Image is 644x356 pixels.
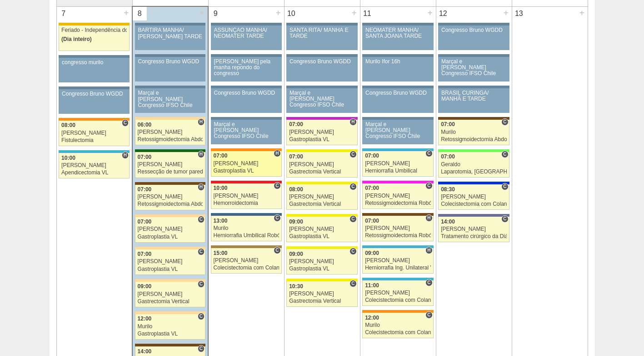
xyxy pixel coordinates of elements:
div: BARTIRA MANHÃ/ [PERSON_NAME] TARDE [138,27,203,39]
div: Key: São Luiz - SCS [211,148,282,151]
div: Apendicectomia VL [61,170,127,176]
div: Key: Santa Rita [286,246,357,249]
span: 10:30 [289,283,303,290]
div: Hemorroidectomia [214,200,279,206]
div: Murilo Ifor 16h [365,59,430,65]
div: Herniorrafia Umbilical Robótica [214,233,279,239]
div: Laparotomia, [GEOGRAPHIC_DATA], Drenagem, Bridas VL [441,169,507,175]
span: 14:00 [138,348,152,355]
div: Marçal e [PERSON_NAME] Congresso IFSO Chile [290,90,354,108]
span: 15:00 [214,250,228,256]
div: Key: Bartira [135,247,205,249]
a: C 07:00 [PERSON_NAME] Herniorrafia Umbilical [362,151,433,177]
div: [PERSON_NAME] [138,226,203,232]
span: 07:00 [365,153,379,159]
div: Key: Santa Joana [135,344,205,346]
div: + [578,7,586,19]
a: Marçal e [PERSON_NAME] Congresso IFSO Chile [286,88,357,113]
a: Congresso Bruno WGDD [211,88,282,113]
div: Ressecção de tumor parede abdominal pélvica [138,169,203,175]
span: Consultório [349,280,356,287]
span: Consultório [349,183,356,190]
div: 11 [360,7,374,20]
div: SANTA RITA/ MANHÃ E TARDE [290,27,354,39]
a: Marçal e [PERSON_NAME] Congresso IFSO Chile [438,57,509,81]
div: + [350,7,358,19]
span: Consultório [274,247,280,254]
a: SANTA RITA/ MANHÃ E TARDE [286,25,357,50]
span: 07:00 [441,153,455,160]
span: Consultório [501,118,508,126]
div: Gastroplastia VL [289,137,355,142]
div: [PERSON_NAME] [289,194,355,200]
span: Consultório [425,311,432,319]
a: [PERSON_NAME] pela manha repondo do congresso [211,57,282,81]
span: 09:00 [289,219,303,225]
a: C 07:00 Murilo Retossigmoidectomia Abdominal VL [438,120,509,145]
span: 09:00 [138,283,152,290]
div: Gastrectomia Vertical [289,201,355,207]
a: C 12:00 Murilo Colecistectomia com Colangiografia VL [362,313,433,338]
span: 11:00 [365,282,379,289]
div: Key: Santa Joana [438,117,509,120]
div: Key: Aviso [286,86,357,88]
div: Key: Neomater [362,148,433,151]
span: Hospital [198,118,205,126]
span: 07:00 [138,219,152,225]
span: 13:00 [214,218,228,224]
a: H 07:00 [PERSON_NAME] Retossigmoidectomia Abdominal VL [135,185,205,210]
span: 07:00 [214,153,228,159]
div: Murilo [138,324,203,330]
div: [PERSON_NAME] [61,130,127,136]
span: Consultório [501,215,508,223]
div: Gastroplastia VL [289,266,355,272]
span: Consultório [274,182,280,189]
div: Key: Aviso [362,23,433,25]
a: C 14:00 [PERSON_NAME] Tratamento cirúrgico da Diástase do reto abdomem [438,217,509,242]
div: Colecistectomia com Colangiografia VL [365,330,431,336]
div: Key: Aviso [438,23,509,25]
a: Murilo Ifor 16h [362,57,433,81]
div: Congresso Bruno WGDD [365,90,430,96]
a: C 15:00 [PERSON_NAME] Colecistectomia com Colangiografia VL [211,248,282,274]
a: H 07:00 [PERSON_NAME] Gastroplastia VL [211,151,282,177]
div: Gastroplastia VL [289,234,355,239]
div: Key: Bartira [135,117,205,120]
div: [PERSON_NAME] [441,194,507,200]
a: C 09:00 [PERSON_NAME] Gastrectomia Vertical [135,282,205,307]
div: Congresso Bruno WGDD [214,90,279,96]
div: + [198,7,206,19]
a: Marçal e [PERSON_NAME] Congresso IFSO Chile [362,120,433,144]
a: C 07:00 Geraldo Laparotomia, [GEOGRAPHIC_DATA], Drenagem, Bridas VL [438,152,509,178]
span: Consultório [501,151,508,158]
span: 09:00 [289,251,303,257]
div: Herniorrafia Umbilical [365,168,431,174]
div: [PERSON_NAME] [441,226,507,232]
div: Key: Aviso [59,86,130,89]
div: Key: Aviso [135,54,205,57]
div: Key: Feriado [59,23,130,25]
span: 09:00 [365,250,379,256]
a: H 07:00 [PERSON_NAME] Ressecção de tumor parede abdominal pélvica [135,152,205,178]
a: C 11:00 [PERSON_NAME] Colecistectomia com Colangiografia VL [362,280,433,306]
span: Hospital [198,183,205,191]
div: Key: Aviso [362,86,433,88]
div: Key: Santa Joana [362,213,433,216]
span: 10:00 [214,185,228,191]
span: Hospital [425,214,432,222]
a: C 10:30 [PERSON_NAME] Gastrectomia Vertical [286,281,357,307]
div: Gastroplastia VL [214,168,279,174]
span: 07:00 [138,251,152,257]
span: Hospital [425,247,432,254]
a: C 07:00 [PERSON_NAME] Retossigmoidectomia Robótica [362,183,433,209]
span: 06:00 [138,122,152,128]
div: Fistulectomia [61,137,127,143]
div: Retossigmoidectomia Abdominal VL [138,201,203,207]
div: [PERSON_NAME] [365,258,431,264]
span: 08:00 [61,122,75,128]
a: C 08:00 [PERSON_NAME] Gastrectomia Vertical [286,184,357,210]
div: Key: Aviso [286,23,357,25]
div: Key: Santa Rita [286,279,357,281]
a: C 07:00 [PERSON_NAME] Gastroplastia VL [135,217,205,243]
div: Key: Santa Rita [286,149,357,152]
